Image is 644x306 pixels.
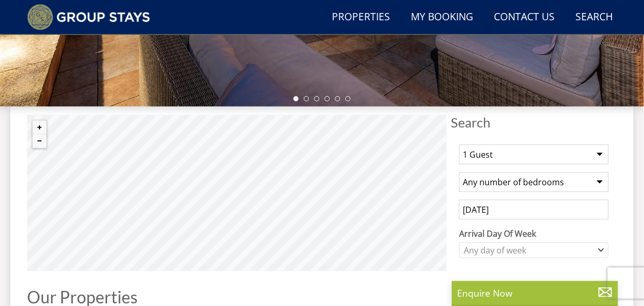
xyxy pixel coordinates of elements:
a: My Booking [407,6,477,29]
button: Zoom out [33,134,46,148]
div: Combobox [459,243,609,258]
a: Search [571,6,617,29]
div: Any day of week [461,245,596,256]
p: Enquire Now [457,286,613,300]
input: Arrival Date [459,200,609,220]
img: Group Stays [27,4,150,30]
label: Arrival Day Of Week [459,227,609,240]
button: Zoom in [33,121,46,134]
canvas: Map [27,115,447,271]
span: Search [451,115,617,130]
a: Contact Us [490,6,559,29]
h1: Our Properties [27,288,447,306]
a: Properties [328,6,394,29]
